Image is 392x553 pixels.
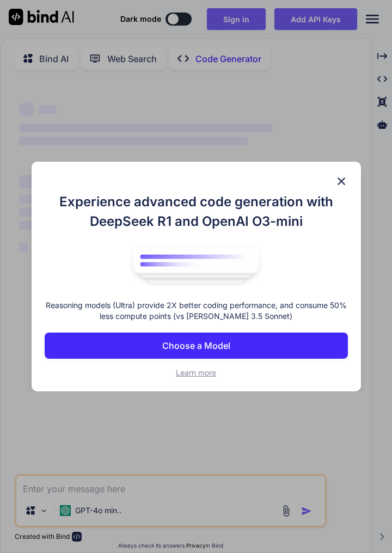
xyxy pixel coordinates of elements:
[176,368,216,377] span: Learn more
[335,175,348,188] img: close
[45,300,348,322] p: Reasoning models (Ultra) provide 2X better coding performance, and consume 50% less compute point...
[125,242,267,289] img: bind logo
[162,339,230,352] p: Choose a Model
[45,333,348,359] button: Choose a Model
[45,192,348,231] h1: Experience advanced code generation with DeepSeek R1 and OpenAI O3-mini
